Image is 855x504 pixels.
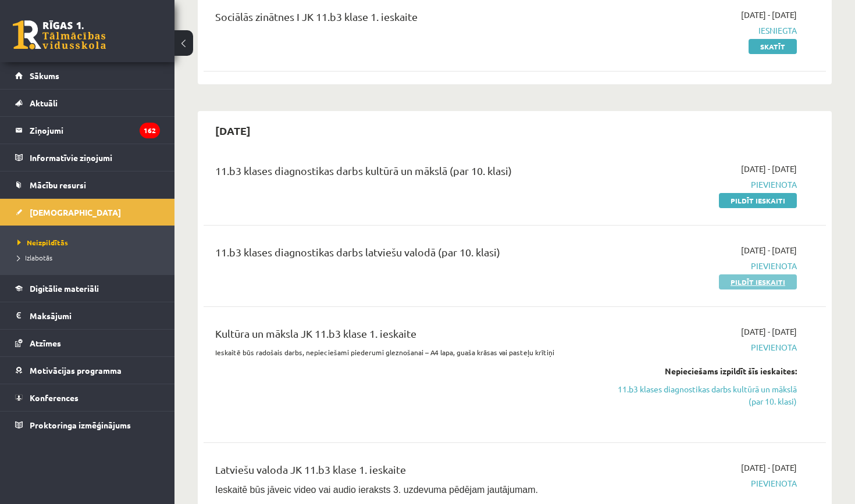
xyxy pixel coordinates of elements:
[17,252,163,263] a: Izlabotās
[30,207,121,217] span: [DEMOGRAPHIC_DATA]
[615,178,797,191] span: Pievienota
[215,163,597,184] div: 11.b3 klases diagnostikas darbs kultūrā un mākslā (par 10. klasi)
[17,237,163,248] a: Neizpildītās
[741,244,797,256] span: [DATE] - [DATE]
[30,98,58,108] span: Aktuāli
[30,302,160,329] legend: Maksājumi
[215,485,538,495] span: Ieskaitē būs jāveic video vai audio ieraksts 3. uzdevuma pēdējam jautājumam.
[615,341,797,353] span: Pievienota
[30,283,99,294] span: Digitālie materiāli
[719,274,797,289] a: Pildīt ieskaiti
[741,326,797,338] span: [DATE] - [DATE]
[30,420,131,430] span: Proktoringa izmēģinājums
[17,253,52,262] span: Izlabotās
[15,330,160,356] a: Atzīmes
[15,144,160,171] a: Informatīvie ziņojumi
[741,163,797,175] span: [DATE] - [DATE]
[215,347,597,358] p: Ieskaitē būs radošais darbs, nepieciešami piederumi gleznošanai – A4 lapa, guaša krāsas vai paste...
[15,384,160,411] a: Konferences
[17,238,68,247] span: Neizpildītās
[30,144,160,171] legend: Informatīvie ziņojumi
[719,193,797,208] a: Pildīt ieskaiti
[15,412,160,438] a: Proktoringa izmēģinājums
[30,338,61,348] span: Atzīmes
[215,462,597,483] div: Latviešu valoda JK 11.b3 klase 1. ieskaite
[15,171,160,198] a: Mācību resursi
[749,39,797,54] a: Skatīt
[15,302,160,329] a: Maksājumi
[615,365,797,377] div: Nepieciešams izpildīt šīs ieskaites:
[215,244,597,266] div: 11.b3 klases diagnostikas darbs latviešu valodā (par 10. klasi)
[615,477,797,489] span: Pievienota
[30,180,86,190] span: Mācību resursi
[15,90,160,116] a: Aktuāli
[140,123,160,138] i: 162
[30,70,59,81] span: Sākums
[15,117,160,144] a: Ziņojumi162
[30,117,160,144] legend: Ziņojumi
[204,117,262,144] h2: [DATE]
[741,9,797,21] span: [DATE] - [DATE]
[615,260,797,272] span: Pievienota
[215,9,597,30] div: Sociālās zinātnes I JK 11.b3 klase 1. ieskaite
[30,392,79,403] span: Konferences
[15,62,160,89] a: Sākums
[30,365,122,376] span: Motivācijas programma
[15,357,160,384] a: Motivācijas programma
[615,383,797,408] a: 11.b3 klases diagnostikas darbs kultūrā un mākslā (par 10. klasi)
[215,326,597,347] div: Kultūra un māksla JK 11.b3 klase 1. ieskaite
[15,275,160,302] a: Digitālie materiāli
[13,20,106,49] a: Rīgas 1. Tālmācības vidusskola
[15,199,160,226] a: [DEMOGRAPHIC_DATA]
[741,462,797,474] span: [DATE] - [DATE]
[615,24,797,37] span: Iesniegta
